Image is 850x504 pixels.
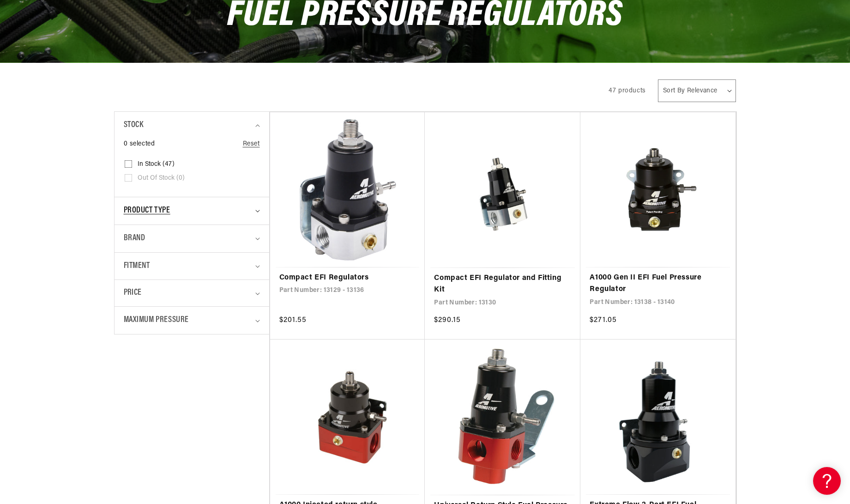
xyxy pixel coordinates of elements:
[590,272,726,296] a: A1000 Gen II EFI Fuel Pressure Regulator
[124,139,155,149] span: 0 selected
[124,314,189,327] span: Maximum Pressure
[124,253,260,280] summary: Fitment (0 selected)
[138,160,175,169] span: In stock (47)
[138,174,185,182] span: Out of stock (0)
[124,112,260,139] summary: Stock (0 selected)
[124,260,150,273] span: Fitment
[609,87,646,94] span: 47 products
[124,197,260,225] summary: Product type (0 selected)
[124,204,170,218] span: Product type
[124,119,144,132] span: Stock
[243,139,260,149] a: Reset
[124,225,260,252] summary: Brand (0 selected)
[124,287,142,299] span: Price
[124,307,260,334] summary: Maximum Pressure (0 selected)
[434,273,571,296] a: Compact EFI Regulator and Fitting Kit
[279,272,416,284] a: Compact EFI Regulators
[124,280,260,306] summary: Price
[124,232,145,245] span: Brand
